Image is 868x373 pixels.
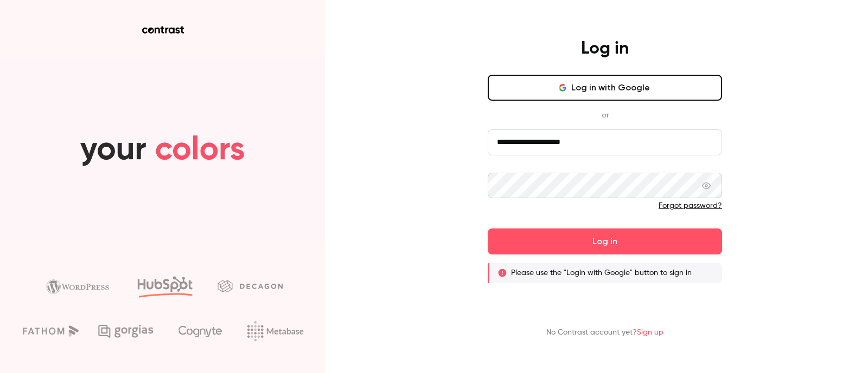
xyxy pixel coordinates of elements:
[511,267,692,278] p: Please use the "Login with Google" button to sign in
[218,280,283,292] img: decagon
[637,329,663,336] a: Sign up
[581,38,629,60] h4: Log in
[546,327,663,338] p: No Contrast account yet?
[596,109,614,121] span: or
[659,202,722,210] a: Forgot password?
[488,228,722,254] button: Log in
[488,75,722,101] button: Log in with Google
